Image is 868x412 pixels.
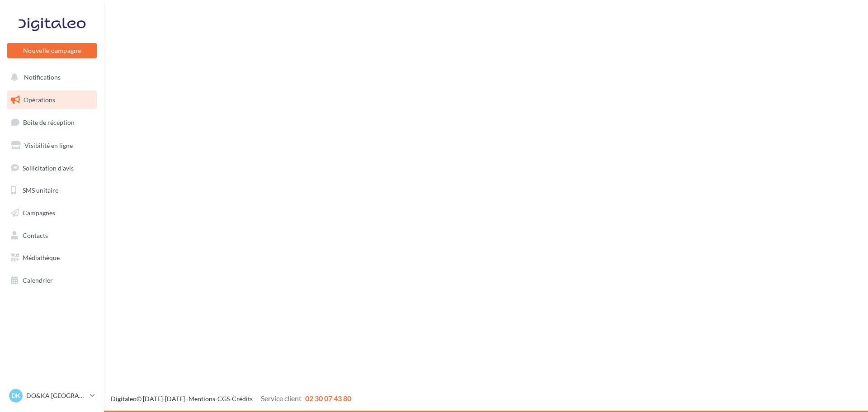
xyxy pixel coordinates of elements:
[23,209,55,217] span: Campagnes
[5,136,99,155] a: Visibilité en ligne
[23,254,60,261] span: Médiathèque
[5,204,99,223] a: Campagnes
[189,395,215,403] a: Mentions
[5,181,99,200] a: SMS unitaire
[24,96,55,104] span: Opérations
[23,164,74,171] span: Sollicitation d'avis
[23,232,48,239] span: Contacts
[5,113,99,132] a: Boîte de réception
[23,276,53,284] span: Calendrier
[11,391,20,400] span: DK
[24,73,61,81] span: Notifications
[5,271,99,290] a: Calendrier
[305,394,351,403] span: 02 30 07 43 80
[111,395,351,403] span: © [DATE]-[DATE] - - -
[261,394,302,403] span: Service client
[7,43,97,58] button: Nouvelle campagne
[217,395,230,403] a: CGS
[5,159,99,178] a: Sollicitation d'avis
[23,186,58,194] span: SMS unitaire
[7,387,97,404] a: DK DO&KA [GEOGRAPHIC_DATA]
[5,68,95,87] button: Notifications
[26,391,86,400] p: DO&KA [GEOGRAPHIC_DATA]
[23,118,75,126] span: Boîte de réception
[5,248,99,267] a: Médiathèque
[111,395,137,403] a: Digitaleo
[24,142,73,149] span: Visibilité en ligne
[5,226,99,245] a: Contacts
[5,90,99,109] a: Opérations
[232,395,253,403] a: Crédits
